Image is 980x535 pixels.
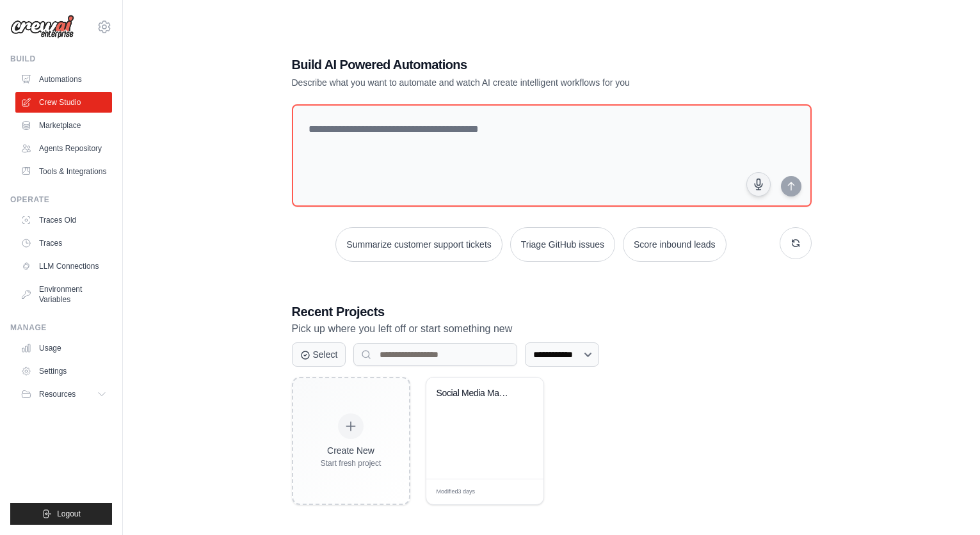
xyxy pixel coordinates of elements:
[335,227,502,262] button: Summarize customer support tickets
[10,54,112,64] div: Build
[15,210,112,230] a: Traces Old
[15,92,112,113] a: Crew Studio
[15,115,112,136] a: Marketplace
[10,195,112,205] div: Operate
[10,15,74,39] img: Logo
[15,138,112,159] a: Agents Repository
[57,509,81,519] span: Logout
[15,279,112,310] a: Environment Variables
[15,338,112,358] a: Usage
[39,389,76,399] span: Resources
[437,488,476,497] span: Modified 3 days
[292,56,722,74] h1: Build AI Powered Automations
[321,458,382,468] div: Start fresh project
[623,227,727,262] button: Score inbound leads
[746,172,771,196] button: Click to speak your automation idea
[15,361,112,381] a: Settings
[10,503,112,525] button: Logout
[510,227,615,262] button: Triage GitHub issues
[15,69,112,90] a: Automations
[15,384,112,404] button: Resources
[292,321,812,337] p: Pick up where you left off or start something new
[292,342,346,367] button: Select
[10,323,112,333] div: Manage
[292,76,722,89] p: Describe what you want to automate and watch AI create intelligent workflows for you
[437,388,514,399] div: Social Media Management Hub
[780,227,812,259] button: Get new suggestions
[15,256,112,276] a: LLM Connections
[513,487,524,497] span: Edit
[292,303,812,321] h3: Recent Projects
[321,444,382,457] div: Create New
[15,161,112,182] a: Tools & Integrations
[15,233,112,253] a: Traces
